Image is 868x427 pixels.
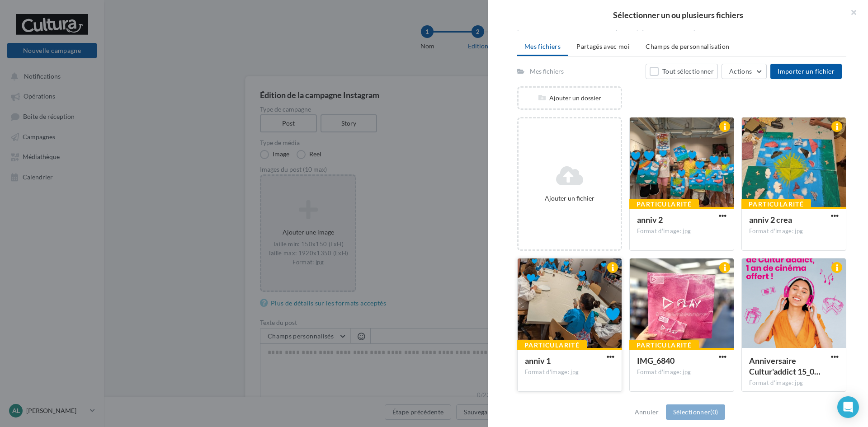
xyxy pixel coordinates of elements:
button: Actions [722,64,767,79]
span: Champs de personnalisation [646,42,729,50]
span: Mes fichiers [524,42,561,50]
div: Format d'image: jpg [637,227,726,235]
span: anniv 2 [637,215,663,225]
span: IMG_6840 [637,356,675,366]
span: anniv 2 crea [749,215,792,225]
span: Anniversaire Cultur'addict 15_09 au 28_09 [749,356,821,376]
span: Actions [729,67,752,75]
div: Open Intercom Messenger [837,396,859,418]
div: Particularité [517,340,587,350]
span: anniv 1 [525,356,551,366]
span: Importer un fichier [778,67,835,75]
div: Format d'image: jpg [749,227,839,235]
button: Annuler [631,407,662,418]
div: Particularité [629,199,699,209]
h2: Sélectionner un ou plusieurs fichiers [503,11,854,19]
button: Importer un fichier [770,64,842,79]
span: (0) [710,408,718,416]
button: Tout sélectionner [646,64,718,79]
span: Partagés avec moi [576,42,630,50]
div: Format d'image: jpg [637,368,726,376]
div: Format d'image: jpg [525,368,614,376]
div: Particularité [629,340,699,350]
button: Sélectionner(0) [666,404,725,420]
div: Particularité [741,199,811,209]
div: Format d'image: jpg [749,379,839,387]
div: Mes fichiers [530,67,564,76]
div: Ajouter un fichier [522,194,617,203]
div: Ajouter un dossier [519,94,621,103]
